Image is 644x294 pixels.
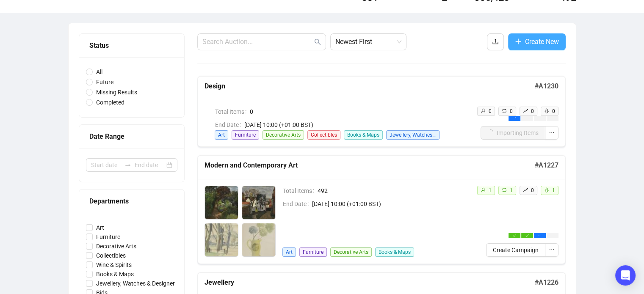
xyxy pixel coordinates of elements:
[282,247,296,257] span: Art
[93,98,128,107] span: Completed
[314,38,321,45] span: search
[93,88,141,97] span: Missing Results
[508,33,566,50] button: Create New
[93,67,106,77] span: All
[205,278,535,288] h5: Jewellery
[89,196,174,206] div: Departments
[263,130,304,140] span: Decorative Arts
[215,130,228,140] span: Art
[386,130,439,140] span: Jewellery, Watches & Designer
[489,187,492,193] span: 1
[535,81,558,91] h5: # A1230
[549,247,555,253] span: ellipsis
[544,187,549,192] span: rocket
[375,247,414,257] span: Books & Maps
[523,108,528,113] span: rise
[344,130,383,140] span: Books & Maps
[481,126,545,140] button: Importing Items
[91,160,121,170] input: Start date
[510,108,513,114] span: 0
[197,155,566,264] a: Modern and Contemporary Art#A1227Total Items492End Date[DATE] 10:00 (+01:00 BST)ArtFurnitureDecor...
[307,130,340,140] span: Collectibles
[486,243,545,257] button: Create Campaign
[493,245,539,255] span: Create Campaign
[283,199,312,209] span: End Date
[250,107,470,116] span: 0
[283,186,318,195] span: Total Items
[525,234,529,237] span: check
[512,116,517,121] span: loading
[535,278,558,288] h5: # A1226
[318,186,470,195] span: 492
[502,187,507,192] span: retweet
[549,129,555,135] span: ellipsis
[552,187,555,193] span: 1
[299,247,327,257] span: Furniture
[93,223,108,232] span: Art
[513,234,516,237] span: check
[544,108,549,113] span: rocket
[93,269,137,279] span: Books & Maps
[93,251,129,260] span: Collectibles
[93,242,140,251] span: Decorative Arts
[93,77,117,87] span: Future
[335,34,401,50] span: Newest First
[215,120,244,129] span: End Date
[481,187,486,192] span: user
[515,38,522,45] span: plus
[93,232,124,242] span: Furniture
[93,260,135,269] span: Wine & Spirits
[535,160,558,170] h5: # A1227
[93,279,178,288] span: Jewellery, Watches & Designer
[312,199,470,209] span: [DATE] 10:00 (+01:00 BST)
[205,223,238,256] img: 3_1.jpg
[502,108,507,113] span: retweet
[242,223,275,256] img: 4_1.jpg
[330,247,372,257] span: Decorative Arts
[124,162,131,168] span: swap-right
[232,130,259,140] span: Furniture
[244,120,470,129] span: [DATE] 10:00 (+01:00 BST)
[202,37,312,47] input: Search Auction...
[510,187,513,193] span: 1
[525,36,559,47] span: Create New
[538,234,542,237] span: ellipsis
[615,265,636,286] div: Open Intercom Messenger
[242,186,275,219] img: 2_1.jpg
[552,108,555,114] span: 0
[215,107,250,116] span: Total Items
[197,76,566,147] a: Design#A1230Total Items0End Date[DATE] 10:00 (+01:00 BST)ArtFurnitureDecorative ArtsCollectiblesB...
[205,186,238,219] img: 1_1.jpg
[89,131,174,142] div: Date Range
[523,187,528,192] span: rise
[489,108,492,114] span: 0
[481,108,486,113] span: user
[531,108,534,114] span: 0
[124,162,131,168] span: to
[89,40,174,51] div: Status
[531,187,534,193] span: 0
[492,38,499,45] span: upload
[135,160,165,170] input: End date
[205,81,535,91] h5: Design
[205,160,535,170] h5: Modern and Contemporary Art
